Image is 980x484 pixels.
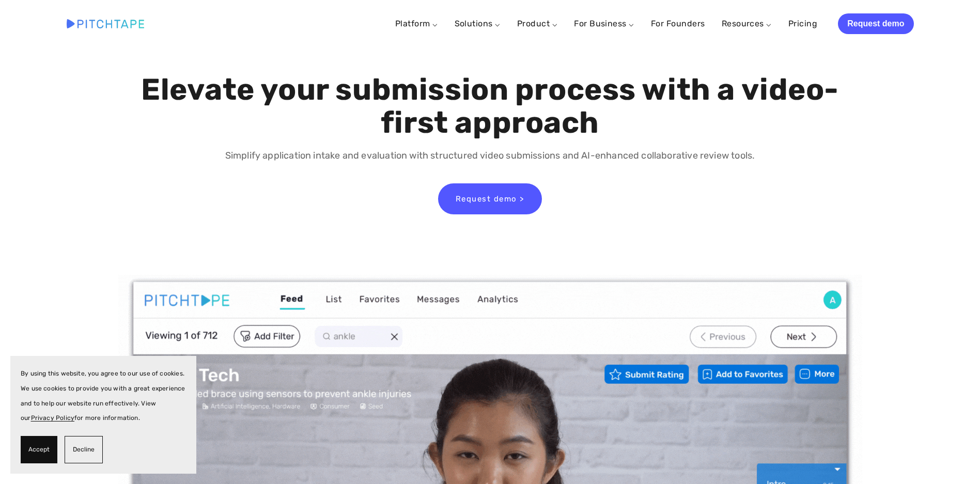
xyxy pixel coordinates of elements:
[65,436,103,463] button: Decline
[928,434,980,484] iframe: Chat Widget
[517,19,557,28] a: Product ⌵
[788,14,817,33] a: Pricing
[395,19,438,28] a: Platform ⌵
[138,148,842,163] p: Simplify application intake and evaluation with structured video submissions and AI-enhanced coll...
[651,14,705,33] a: For Founders
[21,366,186,426] p: By using this website, you agree to our use of cookies. We use cookies to provide you with a grea...
[438,183,542,214] a: Request demo >
[838,13,913,34] a: Request demo
[574,19,634,28] a: For Business ⌵
[455,19,501,28] a: Solutions ⌵
[722,19,772,28] a: Resources ⌵
[10,356,196,474] section: Cookie banner
[28,442,50,457] span: Accept
[31,414,75,421] a: Privacy Policy
[73,442,95,457] span: Decline
[21,436,57,463] button: Accept
[67,19,144,28] img: Pitchtape | Video Submission Management Software
[138,73,842,139] h1: Elevate your submission process with a video-first approach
